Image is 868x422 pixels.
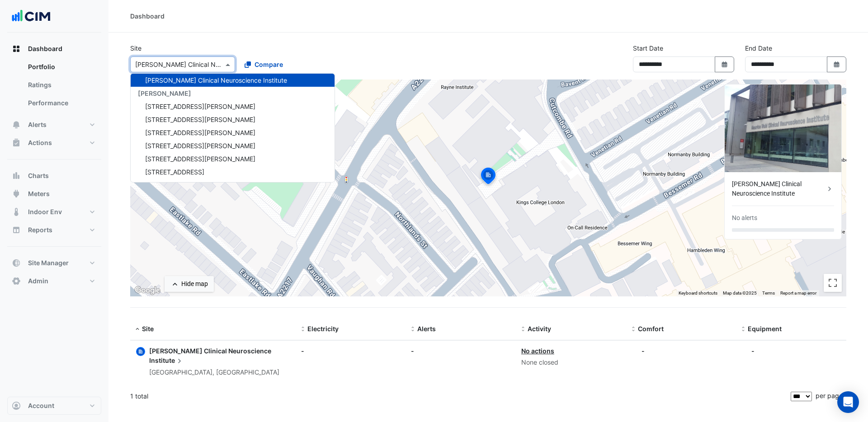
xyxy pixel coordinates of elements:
a: Report a map error [780,291,816,295]
span: [STREET_ADDRESS] [145,181,204,189]
div: - [301,346,401,356]
span: [STREET_ADDRESS][PERSON_NAME] [145,103,255,110]
button: Charts [7,167,101,185]
span: [PERSON_NAME] Clinical Neuroscience Institute [145,76,287,84]
div: No alerts [732,213,757,223]
div: None closed [521,357,621,368]
label: End Date [745,43,772,53]
span: Reports [28,225,52,234]
app-icon: Indoor Env [12,207,21,216]
a: Portfolio [21,58,101,76]
div: Dashboard [130,11,165,21]
div: - [751,346,755,356]
button: Admin [7,272,101,290]
button: Hide map [165,276,214,292]
span: Meters [28,189,50,198]
app-icon: Meters [12,189,21,198]
app-icon: Site Manager [12,258,21,267]
span: [PERSON_NAME] [138,89,191,97]
app-icon: Alerts [12,120,21,129]
img: Google [132,285,162,296]
button: Meters [7,185,101,203]
button: Keyboard shortcuts [679,290,717,296]
app-icon: Dashboard [12,44,21,53]
span: [STREET_ADDRESS][PERSON_NAME] [145,142,255,150]
button: Toggle fullscreen view [824,274,842,292]
a: Performance [21,94,101,112]
fa-icon: Select Date [833,61,841,68]
span: Comfort [638,325,664,333]
span: Electricity [307,325,339,333]
button: Indoor Env [7,203,101,221]
div: Options List [131,74,335,182]
label: Site [130,43,142,53]
div: - [411,346,510,356]
span: Site [142,325,154,333]
span: Admin [28,277,48,286]
img: Maurice Wohl Clinical Neuroscience Institute [725,84,841,172]
button: Compare [239,56,289,72]
span: Compare [255,60,283,69]
span: Map data ©2025 [723,291,757,295]
div: Dashboard [7,58,101,116]
div: - [642,346,645,356]
app-icon: Admin [12,277,21,286]
button: Reports [7,221,101,239]
a: Open this area in Google Maps (opens a new window) [132,285,162,296]
span: [STREET_ADDRESS] [145,168,204,176]
div: 1 total [130,385,789,408]
span: Account [28,401,54,410]
div: [GEOGRAPHIC_DATA], [GEOGRAPHIC_DATA] [149,367,290,378]
button: Dashboard [7,40,101,58]
label: Start Date [633,43,663,53]
span: [STREET_ADDRESS][PERSON_NAME] [145,116,255,123]
a: No actions [521,347,554,355]
button: Site Manager [7,254,101,272]
span: Equipment [748,325,782,333]
span: Institute [149,356,184,366]
span: Dashboard [28,44,62,53]
span: Activity [528,325,551,333]
img: Company Logo [11,7,52,25]
a: Terms (opens in new tab) [762,291,775,295]
img: site-pin-selected.svg [478,166,498,188]
span: per page [816,392,843,399]
span: Alerts [28,120,47,129]
app-icon: Reports [12,225,21,234]
button: Actions [7,134,101,152]
span: [PERSON_NAME] Clinical Neuroscience [149,347,271,355]
div: Open Intercom Messenger [837,391,859,413]
app-icon: Actions [12,138,21,147]
span: Actions [28,138,52,147]
app-icon: Charts [12,171,21,180]
button: Account [7,397,101,415]
span: Charts [28,171,49,180]
span: [STREET_ADDRESS][PERSON_NAME] [145,155,255,163]
span: Alerts [417,325,436,333]
span: [STREET_ADDRESS][PERSON_NAME] [145,129,255,136]
div: Hide map [181,279,208,289]
button: Alerts [7,116,101,134]
a: Ratings [21,76,101,94]
fa-icon: Select Date [721,61,729,68]
div: [PERSON_NAME] Clinical Neuroscience Institute [732,179,825,198]
span: Site Manager [28,258,69,267]
span: Indoor Env [28,207,62,216]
